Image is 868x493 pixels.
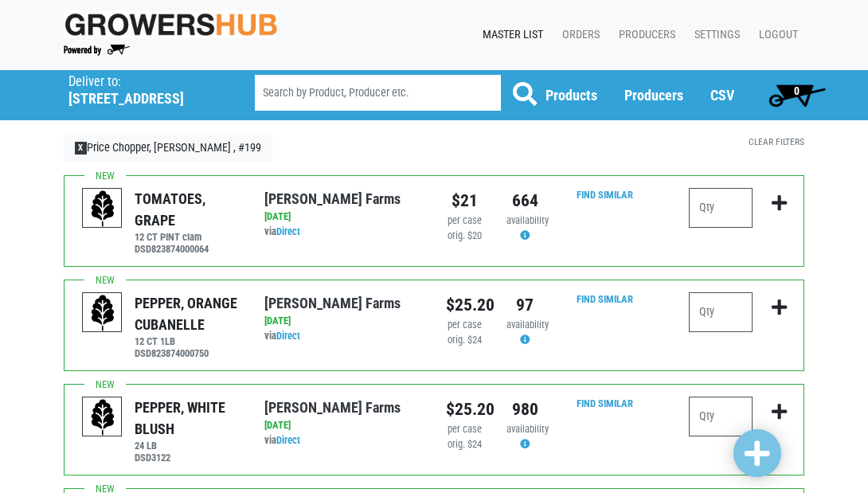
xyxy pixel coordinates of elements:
a: Direct [276,225,300,237]
span: X [75,142,87,155]
span: availability [506,214,549,226]
span: Price Chopper, Cicero , #199 (5701 Cir Dr E, Cicero, NY 13039, USA) [68,70,226,108]
div: orig. $24 [446,437,483,452]
a: Master List [470,20,549,50]
h6: DSD823874000064 [135,243,240,255]
a: Clear Filters [749,136,804,147]
h6: 24 LB [135,440,240,452]
span: availability [506,423,549,435]
div: [DATE] [264,418,422,433]
div: per case [446,213,483,229]
img: original-fc7597fdc6adbb9d0e2ae620e786d1a2.jpg [64,10,278,38]
a: Find Similar [577,189,633,201]
div: via [264,225,422,240]
input: Search by Product, Producer etc. [255,75,501,111]
a: [PERSON_NAME] Farms [264,190,401,207]
a: Find Similar [577,397,633,409]
a: Producers [606,20,682,50]
img: placeholder-variety-43d6402dacf2d531de610a020419775a.svg [83,189,123,229]
div: $21 [446,188,483,213]
img: placeholder-variety-43d6402dacf2d531de610a020419775a.svg [83,293,123,333]
div: 664 [506,188,543,213]
h6: DSD3122 [135,452,240,464]
div: per case [446,422,483,437]
div: via [264,433,422,448]
div: per case [446,318,483,333]
a: Settings [682,20,746,50]
div: orig. $20 [446,229,483,244]
a: [PERSON_NAME] Farms [264,399,401,416]
p: Deliver to: [68,74,214,90]
div: $25.20 [446,292,483,318]
a: Find Similar [577,293,633,305]
div: TOMATOES, GRAPE [135,188,240,231]
a: Direct [276,330,300,342]
a: 0 [761,79,832,111]
a: Direct [276,434,300,446]
a: [PERSON_NAME] Farms [264,295,401,311]
a: Orders [549,20,606,50]
img: Powered by Big Wheelbarrow [64,45,130,56]
div: [DATE] [264,209,422,225]
div: 980 [506,397,543,422]
img: placeholder-variety-43d6402dacf2d531de610a020419775a.svg [83,397,123,437]
div: via [264,329,422,344]
h6: DSD823874000750 [135,347,240,359]
div: PEPPER, WHITE BLUSH [135,397,240,440]
h6: 12 CT 1LB [135,335,240,347]
div: 97 [506,292,543,318]
input: Qty [689,292,753,332]
a: XPrice Chopper, [PERSON_NAME] , #199 [64,133,272,163]
div: PEPPER, ORANGE CUBANELLE [135,292,240,335]
div: [DATE] [264,314,422,329]
a: Logout [746,20,804,50]
input: Qty [689,188,753,228]
a: CSV [710,87,734,104]
div: $25.20 [446,397,483,422]
span: availability [506,319,549,331]
div: orig. $24 [446,333,483,348]
a: Products [545,87,597,104]
span: 0 [794,84,800,97]
input: Qty [689,397,753,436]
h5: [STREET_ADDRESS] [68,90,214,108]
h6: 12 CT PINT clam [135,231,240,243]
a: Producers [624,87,683,104]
